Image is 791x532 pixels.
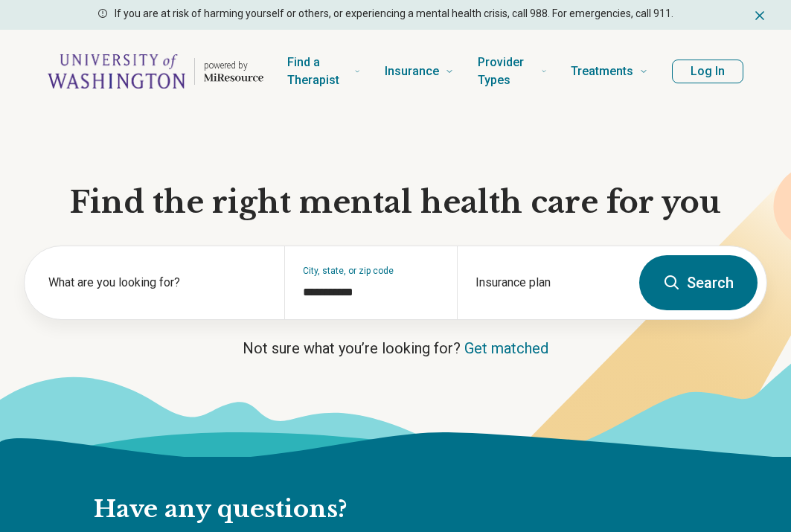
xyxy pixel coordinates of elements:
[94,494,662,525] h2: Have any questions?
[287,42,361,101] a: Find a Therapist
[672,60,743,83] button: Log In
[204,60,263,71] p: powered by
[752,6,767,24] button: Dismiss
[478,52,535,91] span: Provider Types
[571,61,633,82] span: Treatments
[464,339,548,357] a: Get matched
[24,338,767,359] p: Not sure what you’re looking for?
[478,42,547,101] a: Provider Types
[24,183,767,222] h1: Find the right mental health care for you
[287,52,348,91] span: Find a Therapist
[385,61,439,82] span: Insurance
[48,274,266,292] label: What are you looking for?
[571,42,648,101] a: Treatments
[385,42,454,101] a: Insurance
[115,6,673,22] p: If you are at risk of harming yourself or others, or experiencing a mental health crisis, call 98...
[48,48,263,95] a: Home page
[639,255,758,310] button: Search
